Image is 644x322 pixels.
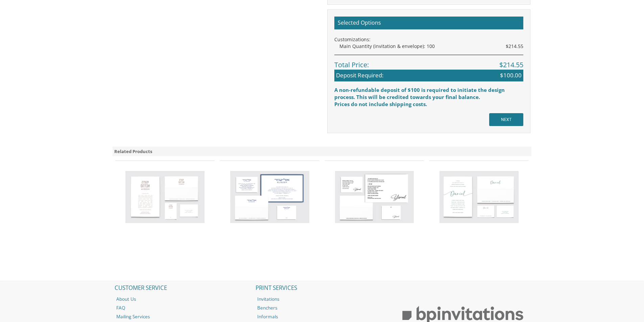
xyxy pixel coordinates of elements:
div: Total Price: [334,55,523,70]
div: Prices do not include shipping costs. [334,101,523,108]
a: Informals [252,312,392,321]
input: NEXT [489,113,523,126]
div: Customizations: [334,36,523,43]
img: Bar Mitzvah Invitation Style 4 [230,171,309,223]
a: About Us [111,295,251,303]
span: $214.55 [506,43,523,50]
div: Related Products [113,147,532,156]
h2: PRINT SERVICES [252,281,392,294]
img: Bar Mitzvah Invitation Style 7 [439,171,519,223]
div: A non-refundable deposit of $100 is required to initiate the design process. This will be credite... [334,86,523,101]
span: $214.55 [499,60,523,70]
a: Benchers [252,303,392,312]
h2: CUSTOMER SERVICE [111,281,251,294]
div: Deposit Required: [334,70,523,81]
a: FAQ [111,303,251,312]
h2: Selected Options [334,17,523,29]
div: Main Quantity (invitation & envelope): 100 [339,43,523,50]
a: Invitations [252,295,392,303]
img: Bar Mitzvah Invitation Style 6 [335,171,414,223]
a: Mailing Services [111,312,251,321]
img: Bar Mitzvah Invitation Style 3 [125,171,205,223]
span: $100.00 [500,71,522,79]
